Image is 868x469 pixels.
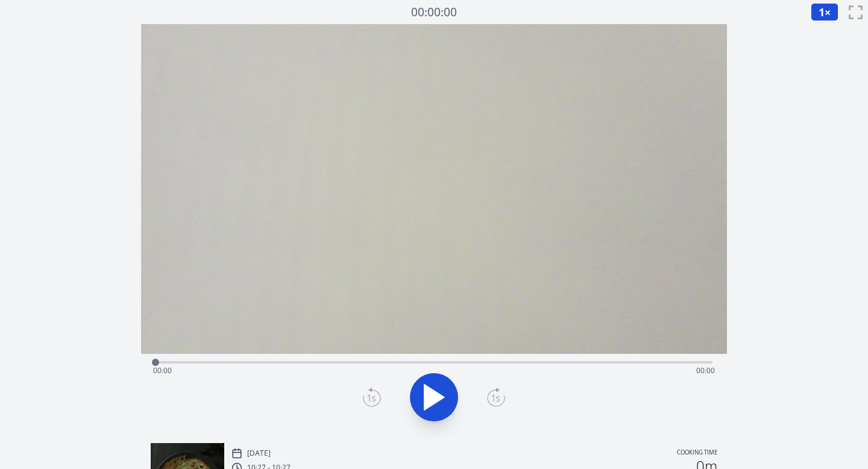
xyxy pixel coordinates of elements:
p: [DATE] [247,449,271,458]
p: Cooking time [677,448,717,459]
span: 1 [819,5,825,19]
a: 00:00:00 [411,4,457,21]
button: 1× [811,3,838,21]
span: 00:00 [696,365,715,376]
